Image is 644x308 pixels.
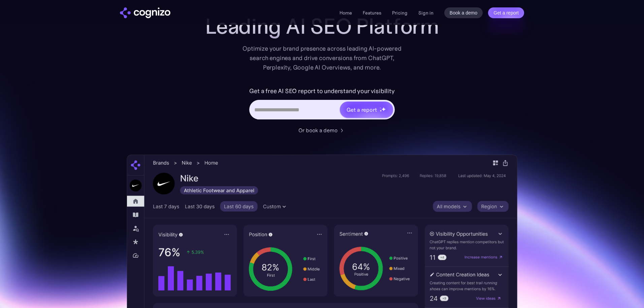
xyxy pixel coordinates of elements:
a: Book a demo [444,7,483,18]
a: Get a reportstarstarstar [339,101,394,118]
img: cognizo logo [120,7,170,18]
div: Get a report [347,106,377,114]
img: star [380,107,381,108]
form: Hero URL Input Form [249,86,394,123]
a: Sign in [418,9,433,17]
a: Home [340,10,352,16]
a: Or book a demo [298,126,346,134]
a: Get a report [488,7,524,18]
label: Get a free AI SEO report to understand your visibility [249,86,394,96]
img: star [381,107,386,111]
a: Pricing [392,10,408,16]
a: Features [363,10,381,16]
img: star [380,110,382,112]
a: home [120,7,170,18]
div: Optimize your brand presence across leading AI-powered search engines and drive conversions from ... [239,44,405,72]
h1: Leading AI SEO Platform [205,14,439,38]
div: Or book a demo [298,126,337,134]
